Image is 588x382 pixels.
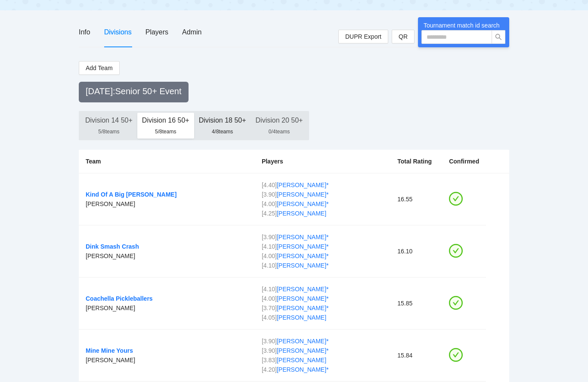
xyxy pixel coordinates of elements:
a: [PERSON_NAME] * [277,286,329,293]
span: search [492,34,505,40]
div: Confirmed [449,157,479,166]
div: [ ] [262,303,384,313]
div: Info [79,27,90,37]
div: Players [262,157,384,166]
span: 15.85 [397,300,412,307]
a: Kind Of A Big [PERSON_NAME] [86,191,176,198]
a: [PERSON_NAME] * [277,338,329,345]
span: check-circle [449,296,463,310]
span: Add Team [86,63,113,73]
span: 3.90 [263,191,275,198]
div: [ ] [262,209,384,218]
a: [PERSON_NAME] * [277,347,329,354]
span: 4.25 [263,210,275,217]
div: Admin [182,27,201,37]
div: 0/4 teams [256,128,303,135]
a: [PERSON_NAME] * [277,366,329,373]
a: [PERSON_NAME] * [277,295,329,302]
a: [PERSON_NAME] * [277,305,329,311]
span: [DATE] : Senior 50+ Event [86,86,182,96]
span: QR [399,32,408,41]
div: [ ] [262,346,384,355]
a: [PERSON_NAME] [277,314,326,321]
a: [PERSON_NAME] * [277,182,329,188]
div: [ ] [262,190,384,199]
div: [ ] [262,242,384,251]
span: 4.10 [263,262,275,269]
a: Mine Mine Yours [86,347,133,354]
div: [ ] [262,284,384,294]
span: 3.83 [263,357,275,364]
a: [PERSON_NAME] [277,357,326,364]
span: 4.00 [263,295,275,302]
span: 15.84 [397,352,412,359]
span: 4.10 [263,286,275,293]
span: check-circle [449,348,463,362]
a: [PERSON_NAME] * [277,243,329,250]
button: Add Team [79,61,120,75]
div: Division 16 50+ [142,113,189,128]
button: search [492,30,505,44]
div: [ ] [262,355,384,365]
span: 4.05 [263,314,275,321]
div: Division 14 50+ [85,113,133,128]
div: [ ] [262,294,384,303]
a: [PERSON_NAME] [277,210,326,217]
span: check-circle [449,244,463,258]
button: QR [392,30,415,43]
span: 3.90 [263,347,275,354]
a: Dink Smash Crash [86,243,139,250]
div: [ ] [262,313,384,322]
span: check-circle [449,192,463,206]
div: Division 20 50+ [256,113,303,128]
div: 4/8 teams [199,128,246,135]
div: [ ] [262,199,384,209]
div: [ ] [262,180,384,190]
span: 16.55 [397,196,412,203]
a: [PERSON_NAME] * [277,234,329,240]
div: Division 18 50+ [199,113,246,128]
span: 4.00 [263,253,275,259]
div: Team [86,157,248,166]
span: 16.10 [397,248,412,255]
a: [PERSON_NAME] * [277,262,329,269]
span: 4.00 [263,200,275,207]
div: [PERSON_NAME] [86,199,248,209]
a: Coachella Pickleballers [86,295,153,302]
div: Tournament match id search [421,21,506,30]
span: DUPR Export [345,30,381,43]
div: [ ] [262,251,384,261]
div: [ ] [262,336,384,346]
div: [ ] [262,232,384,242]
a: DUPR Export [338,30,388,43]
span: 4.20 [263,366,275,373]
div: [PERSON_NAME] [86,303,248,313]
a: [PERSON_NAME] * [277,200,329,207]
a: [PERSON_NAME] * [277,191,329,198]
span: 3.70 [263,305,275,311]
a: [PERSON_NAME] * [277,253,329,259]
div: 5/8 teams [142,128,189,135]
div: Divisions [104,27,132,37]
div: [ ] [262,261,384,270]
div: [ ] [262,365,384,374]
div: Total Rating [397,157,435,166]
div: [PERSON_NAME] [86,251,248,261]
div: Players [145,27,168,37]
span: 4.10 [263,243,275,250]
span: 3.90 [263,234,275,240]
div: 5/8 teams [85,128,133,135]
span: 3.90 [263,338,275,345]
div: [PERSON_NAME] [86,355,248,365]
span: 4.40 [263,182,275,188]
